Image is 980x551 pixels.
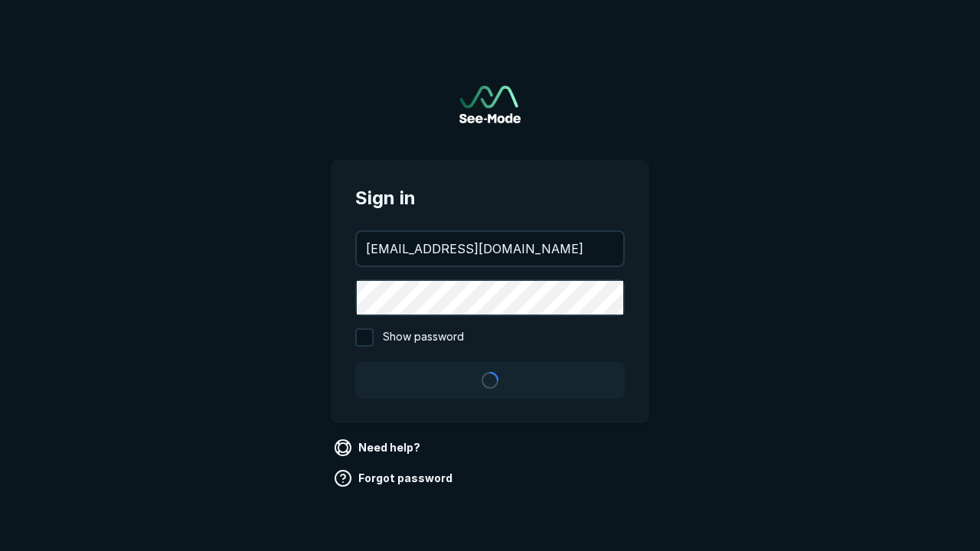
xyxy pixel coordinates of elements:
img: See-Mode Logo [459,86,521,123]
input: your@email.com [357,232,623,266]
span: Show password [383,328,464,347]
a: Forgot password [331,466,459,491]
span: Sign in [355,184,625,212]
a: Need help? [331,435,426,460]
a: Go to sign in [459,86,521,123]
